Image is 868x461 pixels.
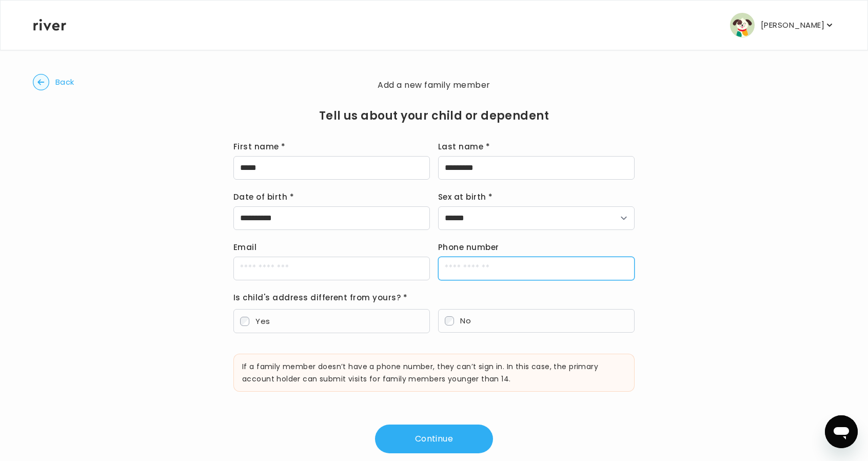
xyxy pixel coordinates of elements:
label: Email [233,240,430,255]
button: Continue [375,425,493,453]
input: firstName [233,156,430,180]
input: email [233,257,430,280]
img: user avatar [730,13,755,37]
input: Yes [240,317,249,326]
span: Back [55,75,74,89]
h2: Tell us about your child or dependent [33,109,835,123]
input: dateOfBirth [233,206,430,230]
p: [PERSON_NAME] [761,18,824,32]
label: Sex at birth * [438,190,635,204]
label: Is child's address different from yours? * [233,291,635,305]
span: No [460,315,471,326]
input: No [445,316,454,325]
button: user avatar[PERSON_NAME] [730,13,835,37]
span: Yes [255,316,270,326]
label: First name * [233,140,430,154]
iframe: Button to launch messaging window [825,415,858,448]
label: Last name * [438,140,635,154]
p: Add a new family member [33,78,835,92]
div: If a family member doesn’t have a phone number, they can’t sign in. In this case, the primary acc... [233,354,635,392]
label: Date of birth * [233,190,430,204]
button: Back [33,74,74,90]
input: lastName [438,156,635,180]
label: Phone number [438,240,635,255]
